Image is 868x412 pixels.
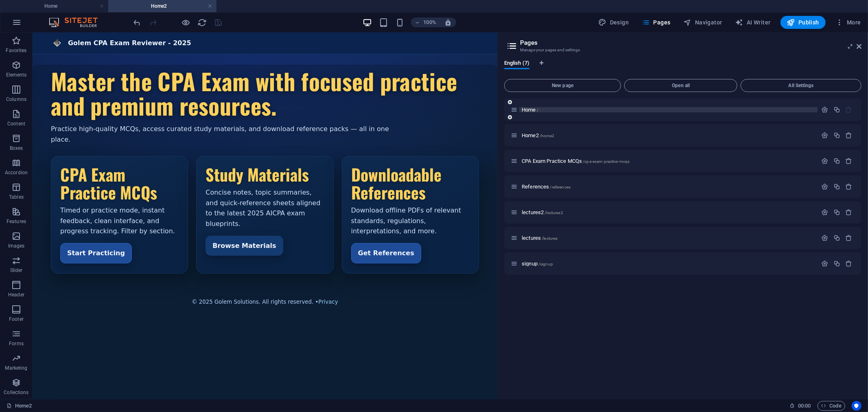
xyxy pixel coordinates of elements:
p: Features [7,218,26,225]
div: References/references [519,184,818,189]
img: Editor Logo [47,18,108,27]
div: Home2/home2 [519,133,818,138]
span: 00 00 [798,401,811,411]
button: undo [132,18,142,27]
button: Code [818,401,845,411]
a: Click to cancel selection. Double-click to open Pages [7,401,32,411]
button: Usercentrics [852,401,861,411]
p: Elements [6,72,27,78]
p: Tables [9,194,24,200]
h6: Session time [789,401,811,411]
button: More [832,16,864,29]
div: CPA Exam Practice MCQs/cpa-exam-practice-mcqs [519,158,818,164]
span: Design [599,18,629,26]
div: signup/signup [519,261,818,266]
span: /lectures [542,236,558,241]
i: Reload page [198,18,207,27]
h2: Pages [520,39,861,46]
span: /home2 [540,134,555,138]
div: Remove [846,132,853,139]
p: Slider [10,267,23,274]
div: Duplicate [833,260,840,267]
div: lectures/lectures [519,235,818,241]
span: Home [522,107,538,113]
div: Settings [822,106,829,113]
span: /cpa-exam-practice-mcqs [583,159,630,164]
button: Design [595,16,632,29]
div: Duplicate [833,234,840,241]
div: Design (Ctrl+Alt+Y) [595,16,632,29]
span: /references [550,185,571,189]
button: 100% [411,18,440,27]
div: Settings [822,260,829,267]
div: Duplicate [833,132,840,139]
div: Settings [822,234,829,241]
div: Settings [822,209,829,216]
button: All Settings [741,79,861,92]
span: All Settings [744,83,858,88]
span: / [537,108,538,112]
h3: Manage your pages and settings [520,46,845,54]
span: New page [508,83,617,88]
div: Remove [846,158,853,164]
button: Navigator [680,16,726,29]
p: Forms [9,340,24,347]
h4: Home2 [108,2,216,11]
div: lectures2/lectures2 [519,210,818,215]
div: Settings [822,132,829,139]
p: Marketing [5,365,27,371]
div: Duplicate [833,158,840,164]
span: Code [821,401,842,411]
div: Language Tabs [504,60,861,76]
button: Pages [638,16,673,29]
i: On resize automatically adjust zoom level to fit chosen device. [444,19,452,26]
div: Remove [846,209,853,216]
h6: 100% [423,18,436,27]
div: Remove [846,183,853,190]
span: : [804,403,805,409]
span: Click to open page [522,235,558,241]
p: Images [8,243,25,249]
span: Pages [642,18,670,26]
span: Navigator [684,18,722,26]
p: Columns [6,96,26,103]
div: Remove [846,260,853,267]
button: Click here to leave preview mode and continue editing [181,18,191,27]
p: Content [7,121,25,127]
div: The startpage cannot be deleted [846,106,853,113]
p: Favorites [6,47,26,54]
span: Click to open page [522,158,630,164]
div: Duplicate [833,209,840,216]
span: /signup [538,262,553,266]
span: Click to open page [522,132,555,138]
span: /lectures2 [545,210,563,215]
button: AI Writer [732,16,774,29]
p: Header [8,291,24,298]
button: Publish [781,16,826,29]
div: Remove [846,234,853,241]
span: Click to open page [522,184,571,190]
i: Undo: Change pages (Ctrl+Z) [133,18,142,27]
p: Boxes [10,145,23,151]
div: Duplicate [833,183,840,190]
span: English (7) [504,58,529,70]
p: Footer [9,316,24,322]
div: Duplicate [833,106,840,113]
button: reload [197,18,207,27]
span: Publish [787,18,819,26]
button: Open all [624,79,737,92]
button: New page [504,79,621,92]
p: Collections [4,389,28,396]
p: Accordion [5,169,28,176]
div: Home/ [519,107,818,112]
span: Click to open page [522,261,553,267]
div: Settings [822,183,829,190]
span: Click to open page [522,209,563,215]
span: AI Writer [735,18,771,26]
span: Open all [628,83,734,88]
span: More [835,18,861,26]
div: Settings [822,158,829,164]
